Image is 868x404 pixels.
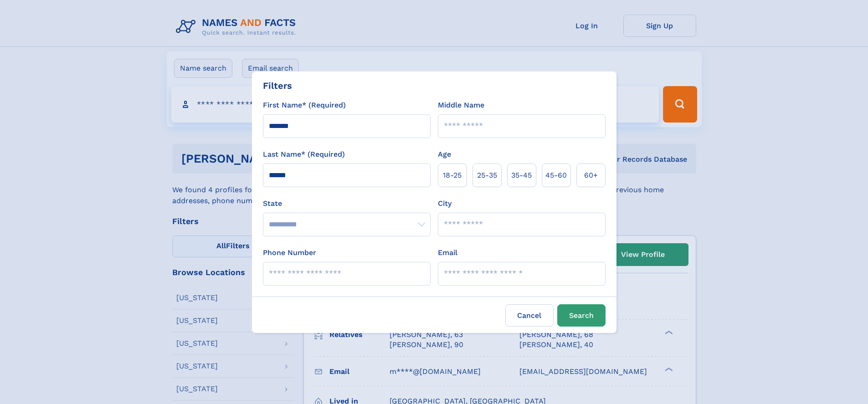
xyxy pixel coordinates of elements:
label: Email [438,247,457,258]
span: 35‑45 [511,170,532,181]
label: Cancel [505,304,554,327]
label: Phone Number [263,247,316,258]
label: Age [438,149,451,160]
label: State [263,198,431,209]
label: Middle Name [438,100,484,111]
label: First Name* (Required) [263,100,346,111]
span: 60+ [584,170,598,181]
span: 18‑25 [443,170,462,181]
span: 45‑60 [545,170,567,181]
span: 25‑35 [477,170,497,181]
div: Filters [263,79,292,92]
button: Search [557,304,606,327]
label: Last Name* (Required) [263,149,345,160]
label: City [438,198,452,209]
